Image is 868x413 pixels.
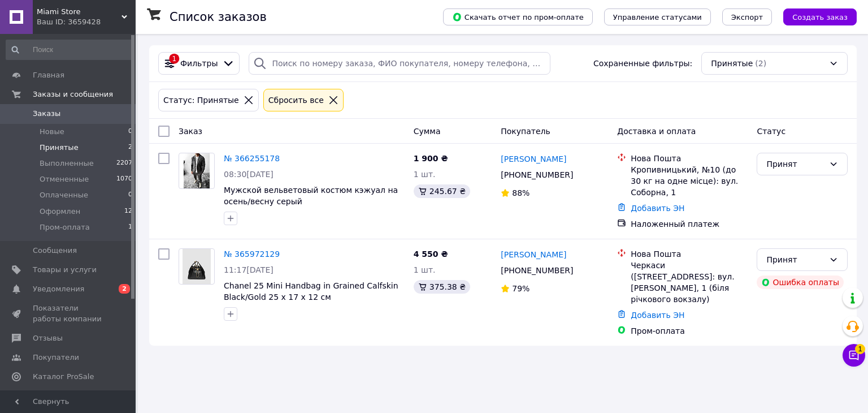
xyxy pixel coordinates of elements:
[731,13,763,21] span: Экспорт
[501,249,566,260] a: [PERSON_NAME]
[855,344,865,354] span: 1
[224,154,280,163] a: № 366255178
[40,158,94,169] span: Выполненные
[33,352,79,363] span: Покупатели
[249,52,550,75] input: Поиск по номеру заказа, ФИО покупателя, номеру телефона, Email, номеру накладной
[414,154,448,163] span: 1 900 ₴
[33,89,113,100] span: Заказы и сообщения
[843,344,865,367] button: Чат с покупателем1
[414,265,436,274] span: 1 шт.
[180,58,218,69] span: Фильтры
[593,58,692,69] span: Сохраненные фильтры:
[414,127,441,136] span: Сумма
[33,303,105,324] span: Показатели работы компании
[40,190,88,200] span: Оплаченные
[604,8,711,25] button: Управление статусами
[40,206,80,217] span: Оформлен
[631,248,748,260] div: Нова Пошта
[179,153,215,189] a: Фото товару
[170,10,267,24] h1: Список заказов
[33,265,97,275] span: Товары и услуги
[33,246,77,256] span: Сообщения
[512,284,530,293] span: 79%
[755,59,766,68] span: (2)
[757,276,844,289] div: Ошибка оплаты
[184,153,210,188] img: Фото товару
[766,158,824,170] div: Принят
[33,284,84,294] span: Уведомления
[116,174,132,184] span: 1070
[128,190,132,200] span: 0
[128,222,132,233] span: 1
[224,186,398,206] a: Мужской вельветовый костюм кэжуал на осень/весну серый
[631,153,748,164] div: Нова Пошта
[224,281,398,302] a: Chanel 25 Mini Handbag in Grained Calfskin Black/Gold 25 х 17 х 12 см
[631,164,748,198] div: Кропивницький, №10 (до 30 кг на одне місце): вул. Соборна, 1
[414,280,470,294] div: 375.38 ₴
[443,8,593,25] button: Скачать отчет по пром-оплате
[128,143,132,153] span: 2
[498,167,575,183] div: [PHONE_NUMBER]
[512,188,530,197] span: 88%
[711,58,753,69] span: Принятые
[124,206,132,217] span: 12
[501,153,566,165] a: [PERSON_NAME]
[183,249,211,284] img: Фото товару
[631,325,748,337] div: Пром-оплата
[128,127,132,137] span: 0
[37,17,136,27] div: Ваш ID: 3659428
[179,127,202,136] span: Заказ
[757,127,785,136] span: Статус
[452,12,584,22] span: Скачать отчет по пром-оплате
[617,127,696,136] span: Доставка и оплата
[414,170,436,179] span: 1 шт.
[37,7,121,17] span: Miami Store
[116,158,132,169] span: 2207
[631,311,684,320] a: Добавить ЭН
[224,249,280,259] a: № 365972129
[40,127,64,137] span: Новые
[6,40,133,60] input: Поиск
[266,94,326,106] div: Сбросить все
[40,143,79,153] span: Принятые
[722,8,772,25] button: Экспорт
[179,248,215,285] a: Фото товару
[40,222,90,233] span: Пром-оплата
[33,109,60,119] span: Заказы
[224,265,274,274] span: 11:17[DATE]
[33,70,64,80] span: Главная
[414,249,448,259] span: 4 550 ₴
[772,12,857,21] a: Создать заказ
[498,263,575,278] div: [PHONE_NUMBER]
[613,13,702,21] span: Управление статусами
[33,372,94,382] span: Каталог ProSale
[119,284,130,294] span: 2
[631,218,748,230] div: Наложенный платеж
[161,94,241,106] div: Статус: Принятые
[792,13,848,21] span: Создать заказ
[224,170,274,179] span: 08:30[DATE]
[414,184,470,198] div: 245.67 ₴
[783,8,857,25] button: Создать заказ
[766,253,824,266] div: Принят
[631,204,684,213] a: Добавить ЭН
[631,260,748,305] div: Черкаси ([STREET_ADDRESS]: вул. [PERSON_NAME], 1 (біля річкового вокзалу)
[40,174,89,184] span: Отмененные
[33,333,63,343] span: Отзывы
[501,127,550,136] span: Покупатель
